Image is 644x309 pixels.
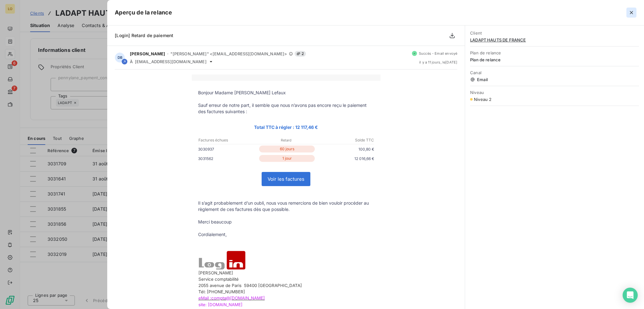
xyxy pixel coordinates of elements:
span: 2 [295,51,306,57]
span: Niveau [470,90,639,95]
p: 100,80 € [316,146,374,152]
div: DB [115,52,125,63]
span: @[DOMAIN_NAME] [226,295,265,301]
span: Email [470,77,639,82]
span: 2055 aven [198,283,219,288]
p: 3031562 [198,155,258,162]
p: 12 016,66 € [316,155,374,162]
h5: Aperçu de la relance [115,8,172,17]
span: il y a 11 jours , le [DATE] [419,60,457,64]
span: Succès - Email envoyé [419,52,457,55]
span: - [167,52,169,56]
span: [EMAIL_ADDRESS][DOMAIN_NAME] [135,59,207,64]
a: [DOMAIN_NAME] [208,302,242,307]
span: Plan de relance [470,57,639,62]
p: Il s’agit probablement d’un oubli, nous vous remercions de bien vouloir procéder au règlement de ... [198,200,374,212]
span: "[PERSON_NAME]" <[EMAIL_ADDRESS][DOMAIN_NAME]> [170,51,287,56]
span: [PERSON_NAME] [130,51,165,56]
span: Client [470,30,639,36]
span: [Login] Retard de paiement [115,33,173,38]
a: @[DOMAIN_NAME] [226,296,265,301]
p: Factures échues [198,137,257,143]
p: Sauf erreur de notre part, il semble que nous n’avons pas encore reçu le paiement des factures su... [198,102,374,115]
p: Total TTC à régler : 12 117,46 € [198,124,374,131]
span: Plan de relance [470,50,639,55]
div: Open Intercom Messenger [623,288,638,303]
p: Solde TTC [316,137,374,143]
span: [PERSON_NAME] [198,270,233,275]
p: 1 jour [259,155,315,162]
span: site: [198,302,207,307]
p: Bonjour Madame [PERSON_NAME] Lefaux [198,90,374,96]
span: Service comptabilité [198,277,239,282]
span: eMail : [198,295,211,301]
span: LADAPT HAUTS DE FRANCE [470,37,639,42]
img: logo-login-150x61 [198,251,246,270]
span: Tél: [PHONE_NUMBER] [198,289,245,294]
span: À [130,59,133,64]
p: Merci beaucoup [198,219,374,225]
p: Retard [257,137,315,143]
span: Canal [470,70,639,75]
span: compta [211,295,226,301]
p: Cordialement, [198,231,374,238]
a: Voir les factures [262,172,310,186]
p: 60 jours [259,146,315,152]
span: ue de Paris 59400 [GEOGRAPHIC_DATA] [219,283,302,288]
p: 3030937 [198,146,258,152]
span: Niveau 2 [474,97,491,102]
